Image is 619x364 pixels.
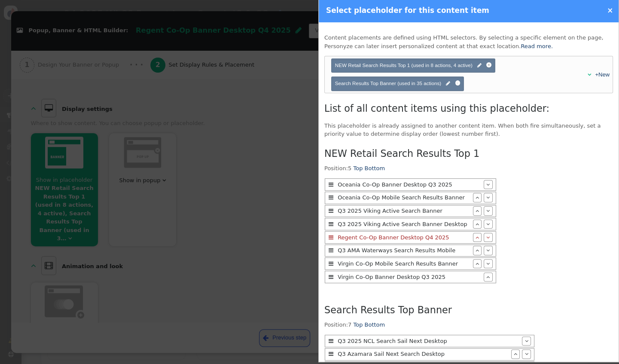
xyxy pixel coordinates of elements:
[329,182,333,187] span: 
[329,248,333,253] span: 
[486,221,490,227] span: 
[524,338,528,344] span: 
[335,62,473,68] span: NEW Retail Search Results Top 1 (used in 8 actions, 4 active)
[588,72,591,77] span: 
[348,165,351,171] span: 5
[486,182,490,187] span: 
[476,195,479,200] span: 
[329,261,333,266] span: 
[335,207,473,215] div: Q3 2025 Viking Active Search Banner
[335,233,473,242] div: Regent Co-Op Banner Desktop Q4 2025
[335,350,511,358] div: Q3 Azamara Sail Next Search Desktop
[324,164,497,289] div: Position:
[521,43,553,49] a: Read more.
[524,351,528,357] span: 
[486,195,490,200] span: 
[335,180,484,189] div: Oceania Co-Op Banner Desktop Q3 2025
[335,337,522,346] div: Q3 2025 NCL Search Sail Next Desktop
[324,101,613,116] h3: List of all content items using this placeholder:
[514,351,517,357] span: 
[329,351,333,357] span: 
[335,246,473,255] div: Q3 AMA Waterways Search Results Mobile
[476,261,479,266] span: 
[329,338,333,344] span: 
[477,62,482,70] span: 
[486,208,490,214] span: 
[476,221,479,227] span: 
[324,34,613,50] p: Content placements are defined using HTML selectors. By selecting a specific element on the page,...
[348,321,351,328] span: 7
[486,235,490,240] span: 
[446,80,450,88] span: 
[335,193,473,202] div: Oceania Co-Op Mobile Search Results Banner
[365,165,385,171] a: Bottom
[476,235,479,240] span: 
[486,261,490,266] span: 
[365,321,385,328] a: Bottom
[595,71,610,78] a: +New
[335,220,473,229] div: Q3 2025 Viking Active Search Banner Desktop
[353,165,363,171] a: Top
[324,122,613,138] p: This placeholder is already assigned to another content item. When both fire simultaneously, set ...
[335,260,473,268] div: Virgin Co-Op Mobile Search Results Banner
[486,248,490,253] span: 
[486,274,490,280] span: 
[324,303,535,318] h3: Search Results Top Banner
[335,80,441,86] span: Search Results Top Banner (used in 35 actions)
[324,147,497,161] h3: NEW Retail Search Results Top 1
[353,321,363,328] a: Top
[607,6,613,15] a: ×
[476,208,479,214] span: 
[476,248,479,253] span: 
[329,208,333,214] span: 
[329,235,333,240] span: 
[329,195,333,200] span: 
[335,273,484,281] div: Virgin Co-Op Banner Desktop Q3 2025
[329,221,333,227] span: 
[329,274,333,280] span: 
